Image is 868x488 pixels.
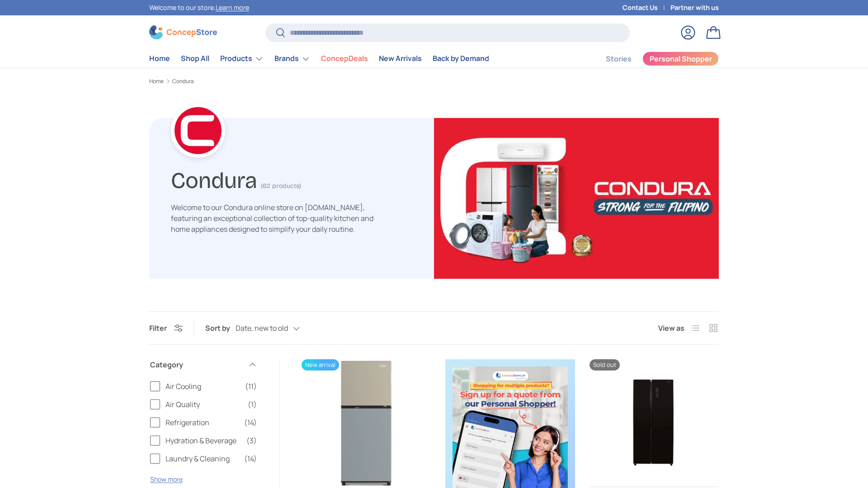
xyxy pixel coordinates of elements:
[220,50,264,68] a: Products
[149,79,164,84] a: Home
[165,399,242,410] span: Air Quality
[269,50,316,68] summary: Brands
[302,359,339,371] span: New arrival
[215,50,269,68] summary: Products
[650,55,712,62] span: Personal Shopper
[642,52,719,66] a: Personal Shopper
[149,50,489,68] nav: Primary
[150,359,242,370] span: Category
[181,50,209,67] a: Shop All
[150,475,183,483] button: Show more
[149,3,249,13] p: Welcome to our store.
[165,453,239,464] span: Laundry & Cleaning
[236,324,288,333] span: Date, new to old
[150,348,257,381] summary: Category
[434,118,719,279] img: Condura
[246,435,257,446] span: (3)
[149,25,217,39] img: ConcepStore
[670,3,719,13] a: Partner with us
[216,3,249,12] a: Learn more
[606,50,632,68] a: Stories
[274,50,310,68] a: Brands
[205,323,236,333] label: Sort by
[244,417,257,428] span: (14)
[623,3,670,13] a: Contact Us
[590,359,620,371] span: Sold out
[433,50,489,67] a: Back by Demand
[172,79,194,84] a: Condura
[244,453,257,464] span: (14)
[149,323,167,333] span: Filter
[658,323,684,333] span: View as
[165,435,241,446] span: Hydration & Beverage
[245,381,257,392] span: (11)
[165,417,239,428] span: Refrigeration
[584,50,719,68] nav: Secondary
[171,202,383,235] p: Welcome to our Condura online store on [DOMAIN_NAME], featuring an exceptional collection of top-...
[248,399,257,410] span: (1)
[149,50,170,67] a: Home
[149,323,183,333] button: Filter
[165,381,240,392] span: Air Cooling
[261,182,301,190] span: (62 products)
[149,77,719,85] nav: Breadcrumbs
[236,320,318,336] button: Date, new to old
[379,50,422,67] a: New Arrivals
[171,164,257,194] h1: Condura
[321,50,368,67] a: ConcepDeals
